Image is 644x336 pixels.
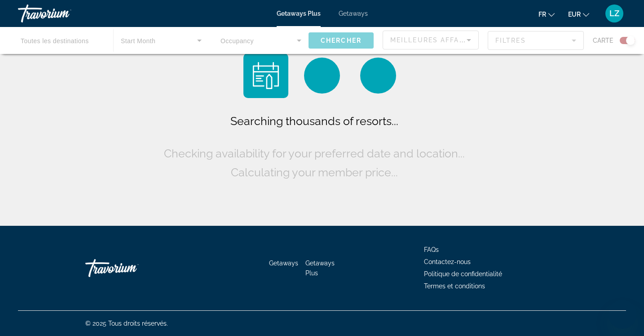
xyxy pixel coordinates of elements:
span: © 2025 Tous droits réservés. [85,320,168,327]
a: Termes et conditions [424,282,485,290]
span: Calculating your member price... [231,166,398,179]
a: Getaways [269,260,298,267]
a: Travorium [18,2,108,25]
a: Politique de confidentialité [424,270,502,278]
a: Travorium [85,255,175,282]
span: Checking availability for your preferred date and location... [164,147,465,160]
span: fr [538,11,546,18]
a: Contactez-nous [424,258,471,265]
button: Change currency [568,8,589,21]
iframe: Bouton de lancement de la fenêtre de messagerie [608,300,637,329]
span: Searching thousands of resorts... [230,114,398,128]
span: EUR [568,11,581,18]
button: Change language [538,8,555,21]
a: Getaways Plus [277,10,321,17]
a: FAQs [424,246,439,253]
button: User Menu [603,4,626,23]
span: LZ [609,9,619,18]
a: Getaways [339,10,368,17]
a: Getaways Plus [305,260,335,277]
